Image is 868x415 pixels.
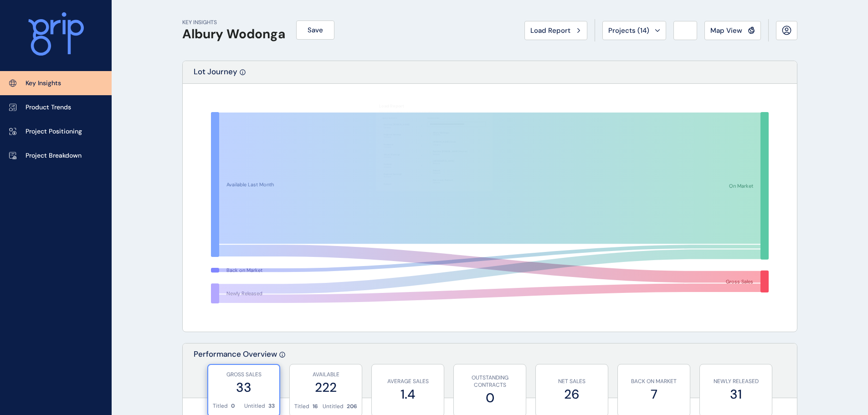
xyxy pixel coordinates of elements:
span: Load Report [530,26,570,35]
label: 31 [704,385,767,403]
button: Map View [704,21,761,40]
p: OUTSTANDING CONTRACTS [458,374,521,389]
button: Save [296,20,334,40]
p: KEY INSIGHTS [182,19,285,26]
p: Project Breakdown [26,151,82,160]
label: 1.4 [376,385,439,403]
p: 206 [347,403,357,410]
p: Untitled [244,402,265,410]
p: AVAILABLE [294,371,357,379]
span: Map View [710,26,742,35]
p: BACK ON MARKET [622,378,685,385]
p: Key Insights [26,79,61,88]
p: Performance Overview [194,349,277,398]
p: 0 [231,402,235,410]
button: Load Report [524,21,587,40]
p: GROSS SALES [213,371,275,379]
p: Titled [294,403,309,410]
label: 0 [458,389,521,407]
label: 26 [540,385,603,403]
span: Projects ( 14 ) [608,26,649,35]
button: Projects (14) [602,21,666,40]
p: Titled [213,402,228,410]
p: Untitled [323,403,344,410]
p: NET SALES [540,378,603,385]
p: Lot Journey [194,67,237,83]
label: 222 [294,379,357,396]
p: Product Trends [26,103,71,112]
p: 16 [313,403,318,410]
p: NEWLY RELEASED [704,378,767,385]
p: 33 [268,402,275,410]
label: 7 [622,385,685,403]
p: Project Positioning [26,127,82,136]
p: AVERAGE SALES [376,378,439,385]
span: Save [308,26,323,35]
h1: Albury Wodonga [182,26,285,42]
label: 33 [213,379,275,396]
